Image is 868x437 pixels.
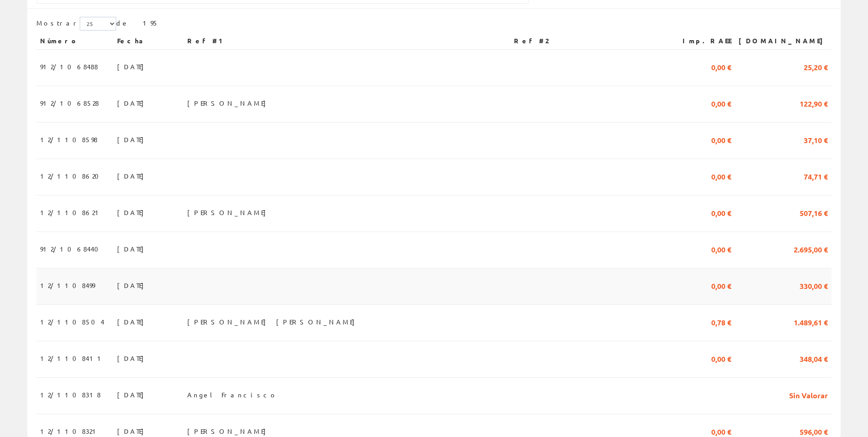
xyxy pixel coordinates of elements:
[40,59,98,74] span: 912/1068488
[510,33,667,49] th: Ref #2
[187,314,360,329] span: [PERSON_NAME] [PERSON_NAME]
[117,278,149,293] span: [DATE]
[735,33,832,49] th: [DOMAIN_NAME]
[117,387,149,402] span: [DATE]
[40,387,101,402] span: 12/1108318
[40,205,103,220] span: 12/1108621
[117,95,149,111] span: [DATE]
[794,241,828,257] span: 2.695,00 €
[117,314,149,329] span: [DATE]
[711,241,731,257] span: 0,00 €
[117,59,149,74] span: [DATE]
[40,350,105,366] span: 12/1108411
[36,33,113,49] th: Número
[40,314,104,329] span: 12/1108504
[800,205,828,220] span: 507,16 €
[40,132,98,147] span: 12/1108598
[36,17,116,31] label: Mostrar
[667,33,735,49] th: Imp.RAEE
[800,278,828,293] span: 330,00 €
[117,205,149,220] span: [DATE]
[711,350,731,366] span: 0,00 €
[187,387,277,402] span: Angel Francisco
[117,132,149,147] span: [DATE]
[800,95,828,111] span: 122,90 €
[711,59,731,74] span: 0,00 €
[794,314,828,329] span: 1.489,61 €
[117,350,149,366] span: [DATE]
[113,33,184,49] th: Fecha
[184,33,510,49] th: Ref #1
[711,95,731,111] span: 0,00 €
[804,132,828,147] span: 37,10 €
[804,168,828,184] span: 74,71 €
[187,205,271,220] span: [PERSON_NAME]
[804,59,828,74] span: 25,20 €
[80,17,116,31] select: Mostrar
[187,95,271,111] span: [PERSON_NAME]
[711,205,731,220] span: 0,00 €
[40,278,95,293] span: 12/1108499
[36,17,832,33] div: de 195
[711,314,731,329] span: 0,78 €
[40,95,99,111] span: 912/1068528
[117,168,149,184] span: [DATE]
[40,168,104,184] span: 12/1108620
[711,132,731,147] span: 0,00 €
[789,387,828,402] span: Sin Valorar
[711,168,731,184] span: 0,00 €
[800,350,828,366] span: 348,04 €
[117,241,149,257] span: [DATE]
[711,278,731,293] span: 0,00 €
[40,241,104,257] span: 912/1068440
